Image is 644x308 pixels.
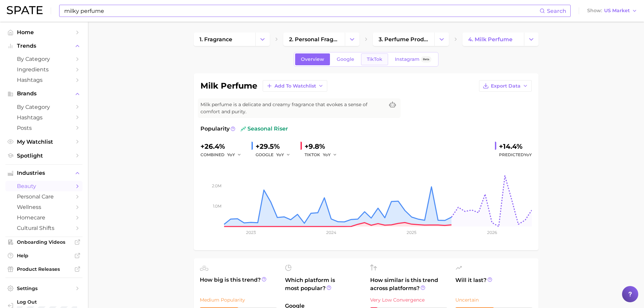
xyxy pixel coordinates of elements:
div: Medium Popularity [200,296,277,304]
a: homecare [5,212,82,223]
span: beauty [17,183,71,189]
a: Help [5,251,82,261]
button: Add to Watchlist [263,80,327,92]
a: Google [331,53,360,65]
a: Hashtags [5,75,82,85]
button: YoY [227,151,242,159]
span: cultural shifts [17,225,71,231]
span: Spotlight [17,152,71,159]
div: Uncertain [455,296,532,304]
span: YoY [524,152,532,157]
a: Home [5,27,82,38]
span: Google [337,56,354,62]
a: beauty [5,181,82,191]
span: Will it last? [455,276,532,292]
span: Beta [423,56,429,62]
button: Brands [5,89,82,99]
tspan: 2023 [246,230,256,235]
a: Overview [295,53,330,65]
span: TikTok [367,56,382,62]
span: Posts [17,125,71,131]
span: by Category [17,104,71,110]
span: YoY [323,152,331,158]
div: GOOGLE [256,151,295,159]
span: Help [17,253,71,259]
span: My Watchlist [17,139,71,145]
span: homecare [17,214,71,221]
button: Change Category [255,32,270,46]
a: Settings [5,283,82,293]
a: wellness [5,202,82,212]
button: ShowUS Market [586,6,639,15]
span: Brands [17,91,71,97]
img: SPATE [7,6,43,14]
span: Industries [17,170,71,176]
div: Very Low Convergence [370,296,447,304]
span: Milk perfume is a delicate and creamy fragrance that evokes a sense of comfort and purity. [200,101,384,115]
a: personal care [5,191,82,202]
span: 2. personal fragrance [289,36,339,43]
a: InstagramBeta [389,53,437,65]
a: Product Releases [5,264,82,274]
span: Popularity [200,125,230,133]
div: combined [200,151,246,159]
a: 4. milk perfume [462,32,524,46]
tspan: 2026 [487,230,497,235]
span: Settings [17,285,71,291]
span: US Market [604,9,630,13]
a: 1. fragrance [194,32,255,46]
div: +26.4% [200,141,246,152]
span: Home [17,29,71,35]
span: Show [587,9,602,13]
button: Change Category [524,32,539,46]
div: +14.4% [499,141,532,152]
a: My Watchlist [5,137,82,147]
a: by Category [5,54,82,64]
span: Overview [301,56,324,62]
button: Trends [5,41,82,51]
span: Log Out [17,299,84,305]
span: Instagram [395,56,420,62]
button: YoY [323,151,337,159]
span: 1. fragrance [199,36,232,43]
div: +29.5% [256,141,295,152]
span: wellness [17,204,71,210]
a: Hashtags [5,112,82,123]
button: Industries [5,168,82,178]
a: Onboarding Videos [5,237,82,247]
a: Posts [5,123,82,133]
span: How similar is this trend across platforms? [370,276,447,292]
span: Onboarding Videos [17,239,71,245]
span: by Category [17,56,71,62]
span: Ingredients [17,66,71,73]
a: 2. personal fragrance [283,32,345,46]
span: Which platform is most popular? [285,276,362,299]
span: Export Data [491,83,521,89]
span: YoY [276,152,284,158]
span: 4. milk perfume [468,36,512,43]
a: TikTok [361,53,388,65]
span: personal care [17,193,71,200]
input: Search here for a brand, industry, or ingredient [64,5,540,17]
tspan: 2025 [407,230,416,235]
button: Export Data [479,80,532,92]
span: Search [547,8,566,14]
button: Change Category [434,32,449,46]
span: YoY [227,152,235,158]
span: Add to Watchlist [275,83,316,89]
span: 3. perfume products [379,36,429,43]
tspan: 2024 [326,230,336,235]
span: Trends [17,43,71,49]
a: by Category [5,102,82,112]
a: 3. perfume products [373,32,434,46]
div: TIKTOK [305,151,342,159]
button: YoY [276,151,291,159]
span: Predicted [499,151,532,159]
span: Hashtags [17,77,71,83]
a: Ingredients [5,64,82,75]
h1: milk perfume [200,82,257,90]
span: seasonal riser [241,125,288,133]
a: Spotlight [5,150,82,161]
button: Change Category [345,32,359,46]
span: Hashtags [17,114,71,121]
